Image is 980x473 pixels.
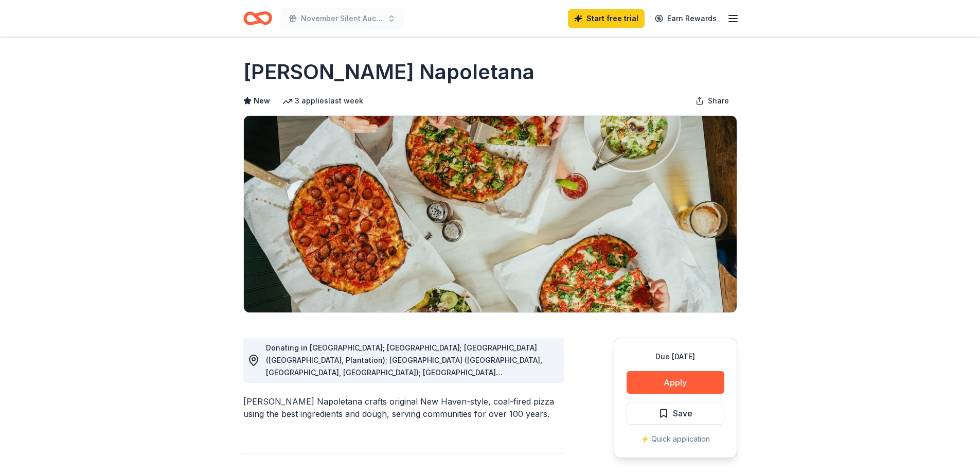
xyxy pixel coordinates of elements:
div: ⚡️ Quick application [627,433,724,445]
span: New [254,95,270,107]
h1: [PERSON_NAME] Napoletana [243,58,534,86]
span: Donating in [GEOGRAPHIC_DATA]; [GEOGRAPHIC_DATA]; [GEOGRAPHIC_DATA] ([GEOGRAPHIC_DATA], Plantatio... [266,343,542,414]
span: November Silent Auction [301,12,383,25]
a: Start free trial [568,9,645,28]
button: Save [627,402,724,425]
button: November Silent Auction [280,8,404,29]
div: [PERSON_NAME] Napoletana crafts original New Haven-style, coal-fired pizza using the best ingredi... [243,395,564,420]
span: Save [673,407,692,420]
span: Share [708,95,729,107]
div: Due [DATE] [627,351,724,363]
a: Earn Rewards [649,9,723,28]
img: Image for Frank Pepe Pizzeria Napoletana [244,116,737,312]
div: 3 applies last week [282,95,363,107]
button: Share [687,91,737,111]
button: Apply [627,371,724,394]
a: Home [243,6,272,30]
